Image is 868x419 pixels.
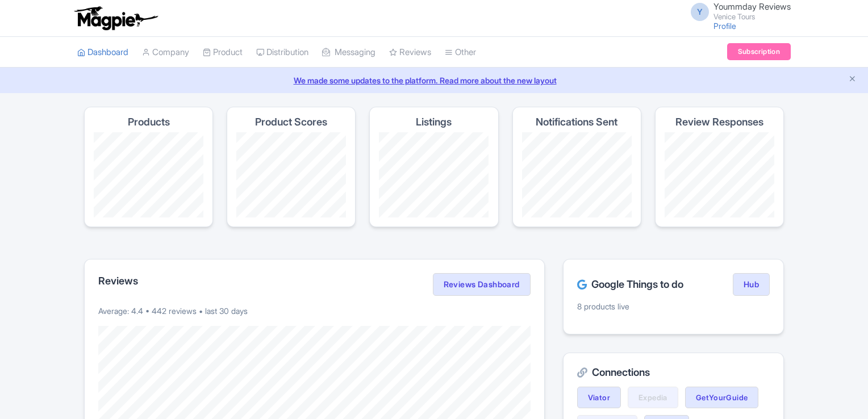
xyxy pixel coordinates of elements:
[733,273,770,296] a: Hub
[7,74,861,86] a: We made some updates to the platform. Read more about the new layout
[433,273,531,296] a: Reviews Dashboard
[536,116,617,128] h4: Notifications Sent
[713,13,791,20] small: Venice Tours
[685,387,759,408] a: GetYourGuide
[256,37,308,68] a: Distribution
[848,73,857,86] button: Close announcement
[255,116,327,128] h4: Product Scores
[577,300,770,312] p: 8 products live
[727,43,791,60] a: Subscription
[684,2,791,20] a: Y Yoummday Reviews Venice Tours
[628,387,678,408] a: Expedia
[577,367,770,378] h2: Connections
[713,1,791,12] span: Yoummday Reviews
[72,6,160,31] img: logo-ab69f6fb50320c5b225c76a69d11143b.png
[77,37,128,68] a: Dashboard
[203,37,243,68] a: Product
[577,279,683,290] h2: Google Things to do
[445,37,476,68] a: Other
[389,37,431,68] a: Reviews
[98,305,531,317] p: Average: 4.4 • 442 reviews • last 30 days
[713,21,736,31] a: Profile
[675,116,763,128] h4: Review Responses
[98,275,138,287] h2: Reviews
[322,37,375,68] a: Messaging
[577,387,621,408] a: Viator
[691,3,709,21] span: Y
[128,116,170,128] h4: Products
[142,37,189,68] a: Company
[416,116,452,128] h4: Listings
